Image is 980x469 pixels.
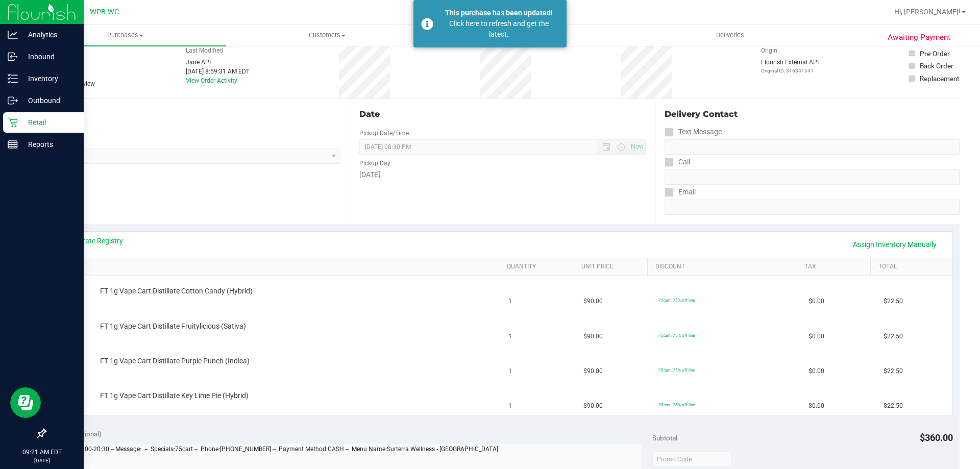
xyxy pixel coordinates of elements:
[665,139,960,155] input: Format: (999) 999-9999
[920,73,959,84] div: Replacement
[439,18,559,40] div: Click here to refresh and get the latest.
[846,236,943,253] a: Assign Inventory Manually
[658,402,695,407] span: 75cart: 75% off line
[8,30,18,40] inline-svg: Analytics
[508,297,512,306] span: 1
[920,61,953,71] div: Back Order
[508,332,512,341] span: 1
[18,72,79,85] p: Inventory
[18,51,79,63] p: Inbound
[507,263,569,271] a: Quantity
[18,138,79,151] p: Reports
[894,8,961,16] span: Hi, [PERSON_NAME]!
[761,46,777,55] label: Origin
[100,391,249,401] span: FT 1g Vape Cart Distillate Key Lime Pie (Hybrid)
[583,332,603,341] span: $90.00
[658,333,695,338] span: 75cart: 75% off line
[583,297,603,306] span: $90.00
[884,401,903,411] span: $22.50
[186,46,223,55] label: Last Modified
[878,263,941,271] a: Total
[665,155,690,169] label: Call
[583,401,603,411] span: $90.00
[18,94,79,107] p: Outbound
[884,366,903,376] span: $22.50
[186,58,250,67] div: Jane API
[359,159,390,168] label: Pickup Day
[888,32,950,43] span: Awaiting Payment
[359,129,409,138] label: Pickup Date/Time
[665,169,960,185] input: Format: (999) 999-9999
[24,31,226,40] span: Purchases
[508,366,512,376] span: 1
[658,367,695,373] span: 75cart: 75% off line
[920,48,950,59] div: Pre-Order
[5,457,79,464] p: [DATE]
[665,125,722,139] label: Text Message
[808,366,824,376] span: $0.00
[100,286,253,296] span: FT 1g Vape Cart Distillate Cotton Candy (Hybrid)
[581,263,644,271] a: Unit Price
[186,67,250,76] div: [DATE] 8:59:31 AM EDT
[808,332,824,341] span: $0.00
[186,77,237,84] a: View Order Activity
[5,448,79,457] p: 09:21 AM EDT
[90,8,119,16] span: WPB WC
[702,31,758,40] span: Deliveries
[808,297,824,306] span: $0.00
[8,139,18,150] inline-svg: Reports
[761,67,819,75] p: Original ID: 316341541
[100,356,250,366] span: FT 1g Vape Cart Distillate Purple Punch (Indica)
[583,366,603,376] span: $90.00
[60,263,495,271] a: SKU
[45,108,340,120] div: Location
[359,169,645,180] div: [DATE]
[808,401,824,411] span: $0.00
[884,297,903,306] span: $22.50
[8,52,18,62] inline-svg: Inbound
[10,387,41,418] iframe: Resource center
[24,24,226,46] a: Purchases
[508,401,512,411] span: 1
[62,236,123,246] a: View State Registry
[804,263,867,271] a: Tax
[884,332,903,341] span: $22.50
[226,24,428,46] a: Customers
[652,434,677,442] span: Subtotal
[629,24,831,46] a: Deliveries
[18,116,79,129] p: Retail
[652,452,731,467] input: Promo Code
[920,432,953,443] span: $360.00
[665,185,696,200] label: Email
[18,29,79,41] p: Analytics
[761,58,819,75] div: Flourish External API
[227,31,427,40] span: Customers
[8,73,18,84] inline-svg: Inventory
[655,263,792,271] a: Discount
[100,322,246,331] span: FT 1g Vape Cart Distillate Fruitylicious (Sativa)
[8,117,18,128] inline-svg: Retail
[658,298,695,303] span: 75cart: 75% off line
[439,8,559,18] div: This purchase has been updated!
[359,108,645,120] div: Date
[8,95,18,106] inline-svg: Outbound
[665,108,960,120] div: Delivery Contact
